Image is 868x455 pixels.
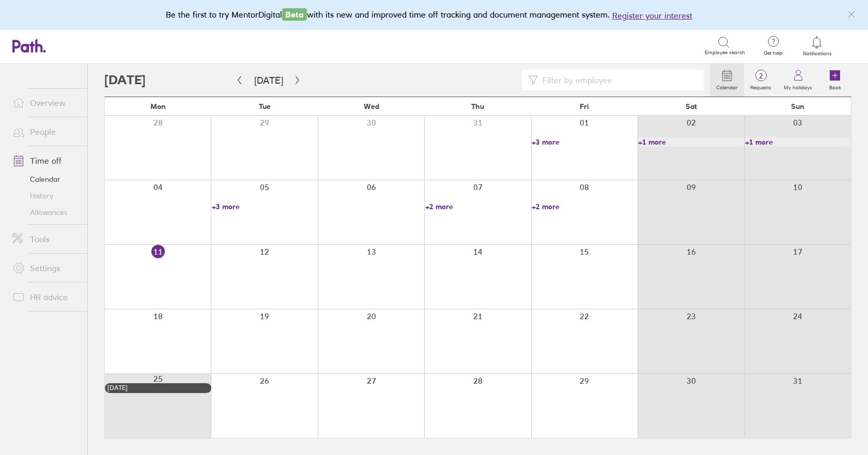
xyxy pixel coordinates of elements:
[282,8,307,21] span: Beta
[425,202,531,211] a: +2 more
[532,137,637,147] a: +3 more
[686,102,697,111] span: Sat
[800,35,834,57] a: Notifications
[212,202,317,211] a: +3 more
[4,187,87,204] a: History
[107,384,209,391] div: [DATE]
[4,92,87,113] a: Overview
[166,8,703,22] div: Be the first to try MentorDigital with its new and improved time off tracking and document manage...
[150,102,166,111] span: Mon
[580,102,589,111] span: Fri
[4,150,87,171] a: Time off
[612,9,692,22] button: Register your interest
[744,72,778,80] span: 2
[705,50,745,56] span: Employee search
[116,41,142,50] div: Search
[744,82,778,91] label: Requests
[818,64,851,97] a: Book
[823,82,847,91] label: Book
[246,72,291,89] button: [DATE]
[638,137,743,147] a: +1 more
[538,70,698,90] input: Filter by employee
[4,204,87,221] a: Allowances
[756,50,790,56] span: Get help
[745,137,850,147] a: +1 more
[4,287,87,307] a: HR advice
[791,102,804,111] span: Sun
[800,51,834,57] span: Notifications
[4,121,87,142] a: People
[4,258,87,278] a: Settings
[364,102,379,111] span: Wed
[259,102,271,111] span: Tue
[532,202,637,211] a: +2 more
[710,64,744,97] a: Calendar
[4,171,87,187] a: Calendar
[471,102,484,111] span: Thu
[710,82,744,91] label: Calendar
[4,229,87,249] a: Tools
[744,64,778,97] a: 2Requests
[778,82,818,91] label: My holidays
[778,64,818,97] a: My holidays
